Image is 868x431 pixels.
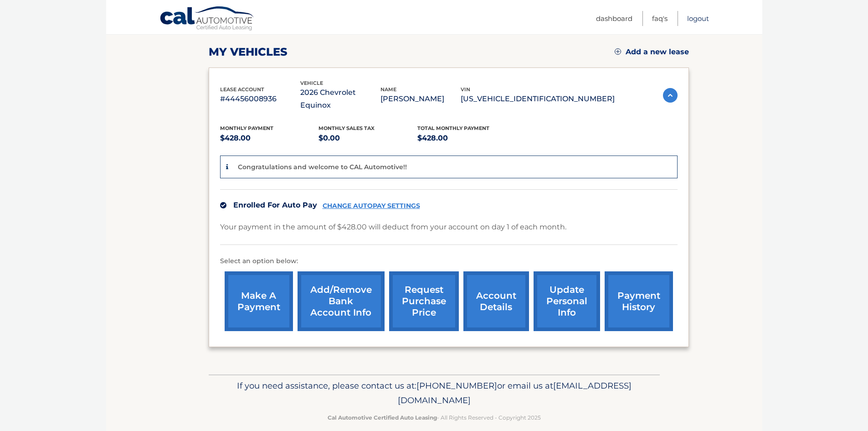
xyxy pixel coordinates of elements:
[461,93,615,105] p: [US_VEHICLE_IDENTIFICATION_NUMBER]
[615,48,621,55] img: add.svg
[328,414,437,421] strong: Cal Automotive Certified Auto Leasing
[416,380,497,391] span: [PHONE_NUMBER]
[220,86,264,93] span: lease account
[220,132,319,145] p: $428.00
[461,86,470,93] span: vin
[225,271,293,331] a: make a payment
[389,271,459,331] a: request purchase price
[159,6,255,32] a: Cal Automotive
[318,132,417,145] p: $0.00
[220,256,678,267] p: Select an option below:
[238,163,407,171] p: Congratulations and welcome to CAL Automotive!!
[220,221,566,234] p: Your payment in the amount of $428.00 will deduct from your account on day 1 of each month.
[615,47,689,57] a: Add a new lease
[220,125,273,131] span: Monthly Payment
[652,11,668,26] a: FAQ's
[318,125,375,131] span: Monthly sales Tax
[398,380,632,405] span: [EMAIL_ADDRESS][DOMAIN_NAME]
[209,45,288,59] h2: my vehicles
[220,202,226,208] img: check.svg
[323,202,420,210] a: CHANGE AUTOPAY SETTINGS
[300,80,323,86] span: vehicle
[605,271,673,331] a: payment history
[380,93,461,105] p: [PERSON_NAME]
[220,93,300,105] p: #44456008936
[417,125,489,131] span: Total Monthly Payment
[300,86,380,112] p: 2026 Chevrolet Equinox
[215,379,654,408] p: If you need assistance, please contact us at: or email us at
[463,271,529,331] a: account details
[534,271,600,331] a: update personal info
[417,132,516,145] p: $428.00
[596,11,632,26] a: Dashboard
[215,413,654,422] p: - All Rights Reserved - Copyright 2025
[233,201,317,209] span: Enrolled For Auto Pay
[298,271,385,331] a: Add/Remove bank account info
[687,11,709,26] a: Logout
[663,88,678,103] img: accordion-active.svg
[380,86,396,93] span: name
